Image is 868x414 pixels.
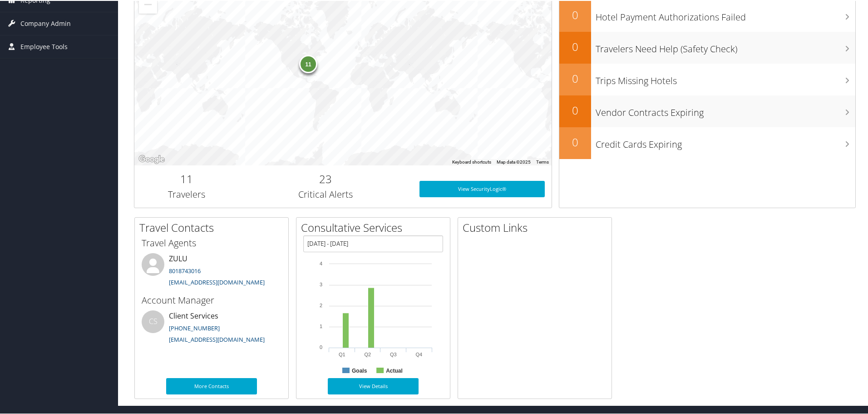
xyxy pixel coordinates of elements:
a: [EMAIL_ADDRESS][DOMAIN_NAME] [169,334,265,343]
li: ZULU [137,252,286,289]
a: Open this area in Google Maps (opens a new window) [137,153,167,165]
a: View Details [328,377,419,394]
a: 0Travelers Need Help (Safety Check) [559,31,855,63]
tspan: 3 [320,281,322,286]
text: Goals [352,367,367,373]
tspan: 2 [320,302,322,307]
text: Actual [386,367,403,373]
a: [EMAIL_ADDRESS][DOMAIN_NAME] [169,277,265,285]
h2: 0 [559,102,591,117]
h2: 0 [559,38,591,54]
a: Terms (opens in new tab) [536,159,549,164]
tspan: 4 [320,260,322,265]
h2: Custom Links [463,219,612,234]
div: CS [142,309,164,332]
h2: Consultative Services [301,219,450,234]
span: Map data ©2025 [497,159,531,164]
a: 0Vendor Contracts Expiring [559,95,855,126]
h3: Trips Missing Hotels [596,69,855,86]
text: Q2 [364,351,371,356]
text: Q4 [415,351,422,356]
a: More Contacts [166,377,257,394]
img: Google [137,153,167,165]
h3: Travelers [141,187,232,200]
h3: Travelers Need Help (Safety Check) [596,37,855,55]
span: Company Admin [20,11,71,34]
text: Q3 [390,351,397,356]
h2: 0 [559,134,591,149]
h2: 23 [246,170,406,186]
h3: Critical Alerts [246,187,406,200]
span: Employee Tools [20,35,68,57]
a: 8018743016 [169,266,201,274]
h3: Travel Agents [142,236,281,249]
h3: Credit Cards Expiring [596,133,855,150]
button: Keyboard shortcuts [452,158,491,165]
h3: Vendor Contracts Expiring [596,101,855,118]
h2: 0 [559,70,591,85]
a: [PHONE_NUMBER] [169,323,220,331]
h2: 0 [559,6,591,22]
h3: Account Manager [142,293,281,306]
h3: Hotel Payment Authorizations Failed [596,5,855,23]
tspan: 0 [320,344,322,349]
text: Q1 [339,351,345,356]
h2: 11 [141,170,232,186]
tspan: 1 [320,323,322,328]
a: 0Trips Missing Hotels [559,63,855,95]
a: 0Credit Cards Expiring [559,126,855,158]
div: 11 [299,54,317,72]
li: Client Services [137,309,286,347]
h2: Travel Contacts [139,219,288,234]
a: View SecurityLogic® [419,180,545,196]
